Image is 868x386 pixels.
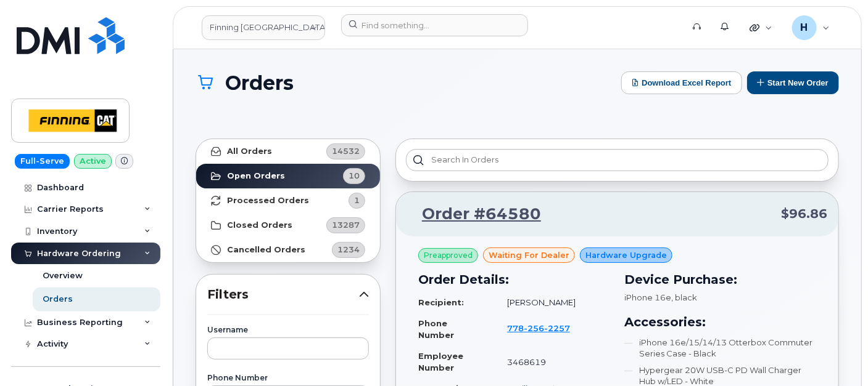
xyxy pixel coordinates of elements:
[585,249,667,261] span: Hardware Upgrade
[418,270,610,289] h3: Order Details:
[496,292,610,313] td: [PERSON_NAME]
[225,72,294,94] span: Orders
[227,171,285,181] strong: Open Orders
[418,351,463,372] strong: Employee Number
[496,345,610,378] td: 3468619
[196,213,380,238] a: Closed Orders13287
[332,145,360,157] span: 14532
[781,205,827,223] span: $96.86
[227,196,309,206] strong: Processed Orders
[407,203,541,225] a: Order #64580
[507,323,570,333] span: 778
[207,374,369,382] label: Phone Number
[625,313,817,331] h3: Accessories:
[207,326,369,334] label: Username
[544,323,570,333] span: 2257
[354,195,360,206] span: 1
[418,297,464,307] strong: Recipient:
[406,149,829,171] input: Search in orders
[507,323,585,333] a: 7782562257
[196,139,380,164] a: All Orders14532
[489,249,569,261] span: waiting for dealer
[337,244,360,255] span: 1234
[672,292,698,302] span: , black
[349,170,360,182] span: 10
[227,220,292,230] strong: Closed Orders
[207,286,359,304] span: Filters
[227,245,305,255] strong: Cancelled Orders
[196,164,380,188] a: Open Orders10
[625,337,817,360] li: iPhone 16e/15/14/13 Otterbox Commuter Series Case - Black
[625,292,672,302] span: iPhone 16e
[196,238,380,262] a: Cancelled Orders1234
[227,147,272,156] strong: All Orders
[747,71,839,94] button: Start New Order
[424,250,473,261] span: Preapproved
[524,323,544,333] span: 256
[196,188,380,213] a: Processed Orders1
[625,270,817,289] h3: Device Purchase:
[621,71,742,94] button: Download Excel Report
[332,219,360,231] span: 13287
[418,318,454,340] strong: Phone Number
